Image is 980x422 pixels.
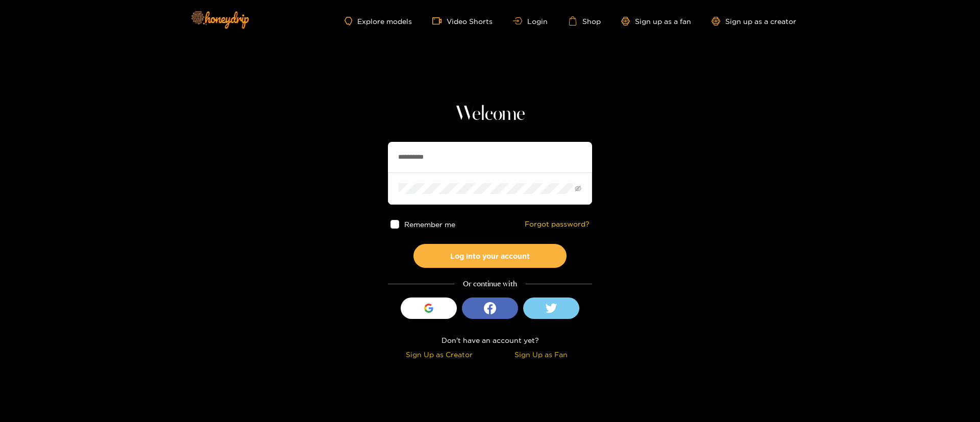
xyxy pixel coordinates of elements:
span: eye-invisible [575,185,581,192]
div: Sign Up as Creator [390,349,487,360]
a: Shop [568,16,601,26]
span: Remember me [404,220,455,228]
button: Log into your account [413,244,567,268]
span: video-camera [432,16,447,26]
a: Forgot password? [525,220,590,229]
a: Sign up as a creator [712,17,796,26]
a: Explore models [345,17,412,26]
h1: Welcome [388,102,592,127]
a: Login [513,17,548,25]
div: Don't have an account yet? [388,334,592,346]
a: Sign up as a fan [621,17,691,26]
div: Or continue with [388,278,592,290]
div: Sign Up as Fan [493,349,590,360]
a: Video Shorts [432,16,493,26]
